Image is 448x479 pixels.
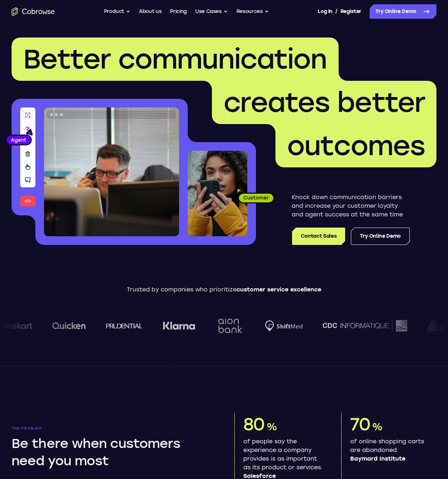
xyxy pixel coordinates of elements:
span: / [335,7,338,16]
a: Pricing [170,4,187,19]
button: Use Cases [195,4,228,19]
span: % [372,421,382,433]
button: Product [104,4,131,19]
img: CDC Informatique [280,320,364,331]
a: Try Online Demo [351,228,410,245]
p: The problem [12,426,214,431]
button: Resources [236,4,269,19]
a: Try Online Demo [370,4,436,19]
span: % [266,421,277,433]
span: outcomes [287,129,425,162]
span: 70 [350,414,370,435]
a: Register [340,4,361,19]
p: of online shopping carts are abandoned. [350,437,431,463]
span: 80 [243,414,265,435]
a: Log In [318,4,332,19]
h2: Be there when customers need you most [12,435,214,470]
span: creates better [223,86,425,119]
span: Better communication [23,43,327,75]
a: About us [139,4,161,19]
a: Go to the home page [12,7,55,16]
p: Knock down communication barriers and increase your customer loyalty and agent success at the sam... [292,193,410,219]
img: A customer support agent talking on the phone [44,107,179,236]
img: Aion Bank [173,311,202,340]
img: Klarna [120,321,152,330]
img: Shiftmed [222,320,260,331]
span: Baymard Institute [350,454,431,463]
img: A customer holding their phone [188,151,247,236]
a: Contact Sales [292,228,345,245]
img: prudential [63,323,100,329]
span: customer service excellence [236,286,321,293]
